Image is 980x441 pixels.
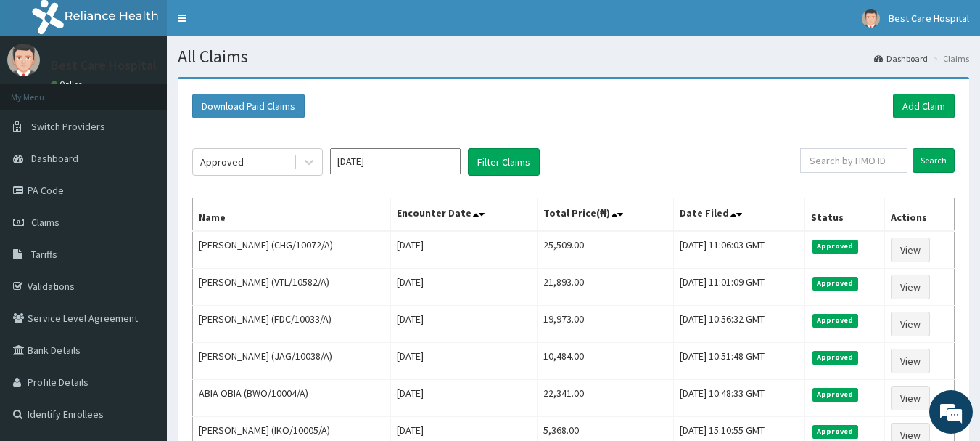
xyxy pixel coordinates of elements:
input: Select Month and Year [330,148,461,174]
div: Chat with us now [75,81,244,100]
a: Add Claim [893,94,955,118]
input: Search by HMO ID [800,148,907,173]
span: Approved [812,388,858,401]
img: User Image [862,9,880,28]
button: Filter Claims [468,148,540,176]
a: View [891,238,930,262]
td: [PERSON_NAME] (CHG/10072/A) [193,231,391,269]
td: [DATE] 11:06:03 GMT [673,231,804,269]
img: User Image [7,44,40,76]
td: [DATE] 10:51:48 GMT [673,343,804,380]
span: Approved [812,351,858,364]
span: Switch Providers [31,120,105,133]
th: Name [193,198,391,232]
td: [DATE] 10:56:32 GMT [673,306,804,343]
td: [PERSON_NAME] (VTL/10582/A) [193,269,391,306]
button: Download Paid Claims [192,94,305,118]
th: Date Filed [673,198,804,232]
input: Search [913,148,955,173]
a: Online [51,79,86,89]
td: 10,484.00 [538,343,674,380]
td: 21,893.00 [538,269,674,306]
span: Approved [812,314,858,327]
th: Actions [885,198,955,232]
a: View [891,349,930,373]
span: We're online! [84,129,200,276]
h1: All Claims [178,47,969,66]
td: ABIA OBIA (BWO/10004/A) [193,380,391,417]
td: [DATE] 10:48:33 GMT [673,380,804,417]
li: Claims [929,52,969,65]
span: Tariffs [31,248,57,261]
img: d_794563401_company_1708531726252_794563401 [27,73,59,109]
span: Approved [812,425,858,438]
td: [PERSON_NAME] (FDC/10033/A) [193,306,391,343]
td: [PERSON_NAME] (JAG/10038/A) [193,343,391,380]
div: Approved [200,155,244,169]
td: [DATE] 11:01:09 GMT [673,269,804,306]
span: Approved [812,240,858,253]
td: 19,973.00 [538,306,674,343]
a: View [891,312,930,336]
td: [DATE] [390,231,538,269]
td: [DATE] [390,343,538,380]
textarea: Type your message and hit 'Enter' [7,290,276,341]
span: Best Care Hospital [889,12,969,25]
th: Status [804,198,884,232]
div: Minimize live chat window [238,7,273,42]
p: Best Care Hospital [51,59,157,72]
td: [DATE] [390,269,538,306]
a: View [891,386,930,410]
td: 22,341.00 [538,380,674,417]
span: Dashboard [31,152,78,165]
th: Encounter Date [390,198,538,232]
a: View [891,275,930,299]
span: Claims [31,216,59,229]
th: Total Price(₦) [538,198,674,232]
td: [DATE] [390,380,538,417]
a: Dashboard [874,52,928,65]
td: 25,509.00 [538,231,674,269]
td: [DATE] [390,306,538,343]
span: Approved [812,277,858,290]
